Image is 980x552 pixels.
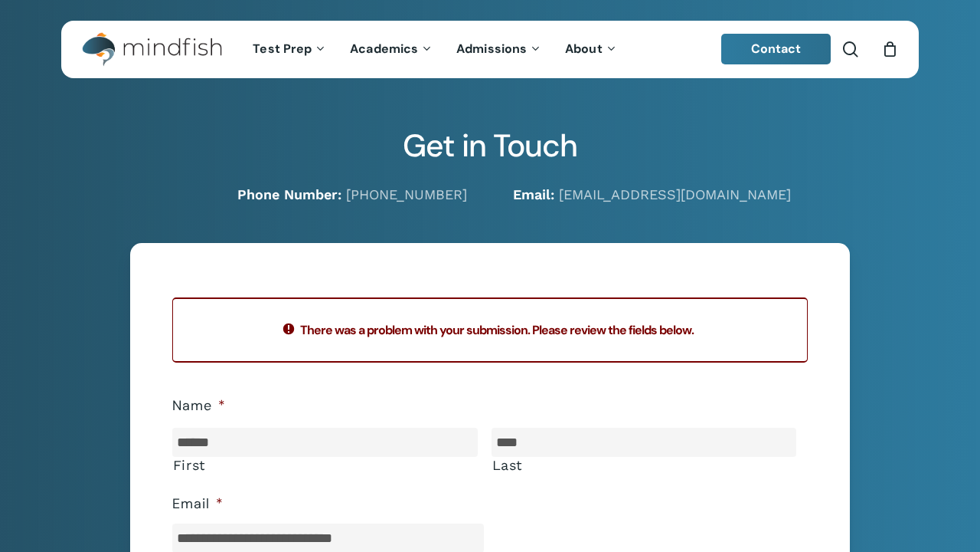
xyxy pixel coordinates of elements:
span: Admissions [456,41,527,57]
a: Cart [881,41,898,58]
label: First [173,458,478,473]
strong: Phone Number: [237,186,341,202]
span: About [565,41,603,57]
span: Contact [751,41,802,57]
a: [EMAIL_ADDRESS][DOMAIN_NAME] [559,186,791,202]
a: [PHONE_NUMBER] [346,186,467,202]
label: Name [172,397,226,415]
a: Academics [338,43,445,56]
strong: Email: [513,186,554,202]
a: Admissions [445,43,554,56]
header: Main Menu [61,21,919,78]
nav: Main Menu [241,21,629,78]
h2: There was a problem with your submission. Please review the fields below. [173,311,808,349]
a: About [554,43,629,56]
label: Email [172,495,224,513]
span: Test Prep [253,41,312,57]
span: Academics [350,41,418,57]
h2: Get in Touch [61,127,919,165]
a: Test Prep [241,43,338,56]
label: Last [492,458,797,473]
a: Contact [721,34,831,64]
